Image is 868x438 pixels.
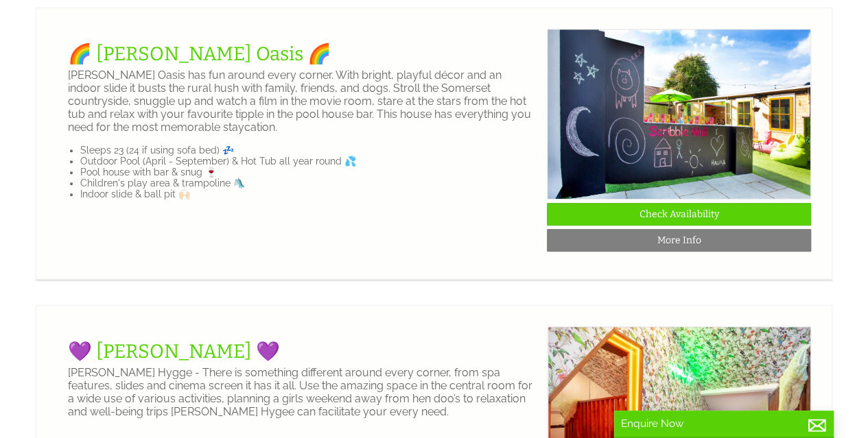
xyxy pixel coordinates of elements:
li: Indoor slide & ball pit 🙌🏻 [80,188,536,199]
li: Children's play area & trampoline 🛝 [80,178,536,188]
p: [PERSON_NAME] Oasis has fun around every corner. With bright, playful décor and an indoor slide i... [68,69,536,134]
a: 🌈 [PERSON_NAME] Oasis 🌈 [68,42,331,65]
p: Enquire Now [621,417,827,430]
p: [PERSON_NAME] Hygge - There is something different around every corner, from spa features, slides... [68,366,536,418]
a: More Info [547,229,811,252]
li: Pool house with bar & snug 🍷 [80,167,536,178]
img: Scribble_Wall.original.JPG [547,29,811,199]
li: Outdoor Pool (April - September) & Hot Tub all year round 💦 [80,156,536,167]
a: 💜 [PERSON_NAME] 💜 [68,340,280,363]
a: Check Availability [547,203,811,226]
li: Sleeps 23 (24 if using sofa bed) 💤 [80,145,536,156]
